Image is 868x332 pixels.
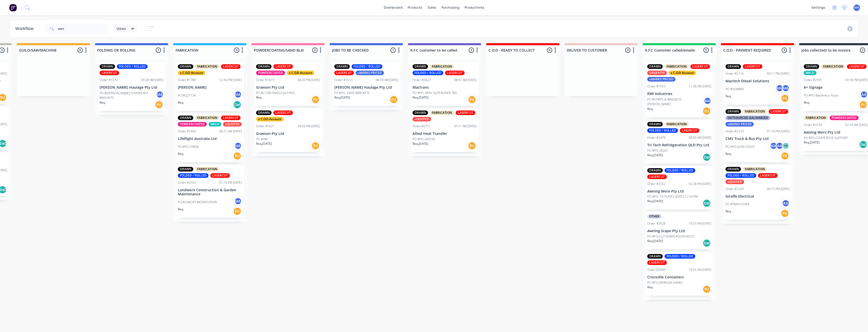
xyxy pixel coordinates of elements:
div: DRAWN [178,116,193,120]
div: DRAWNFOLDED / ROLLEDLASERCUTOrder #255202:28 PM [DATE]Awning Worx Pty LtdPO #PO- SS PLATES [DATE]... [645,166,713,210]
div: PU [781,152,789,160]
div: DRAWN [647,122,663,127]
p: Req. [256,95,262,100]
p: PO #Q27134 [178,93,196,98]
div: MA [234,91,242,98]
div: FOLDED / ROLLED [352,64,382,69]
p: PO #PO-COVER ROOF SUPPORT [804,136,848,140]
p: RWI Industries [647,92,711,96]
p: Req. [DATE] [413,141,428,146]
div: Order #1572 [100,78,118,82]
p: PO #PO- DADS BRACKETS [334,91,370,95]
div: x C.O.D Account [287,71,314,75]
div: LASERCUT [647,175,667,179]
div: DRAWNFABRICATIONLASERCUTOUTSOURCED GALVANISEDxMARKS PRICEDOrder #213301:16 PM [DATE]CMV Truck & B... [723,107,792,162]
div: x C.O.D Account [178,71,205,75]
div: Del [703,239,711,247]
p: A+ Signage [804,85,868,90]
div: Del [859,140,867,149]
div: productivity [462,4,487,11]
div: FABRICATION [665,122,689,127]
div: Order #1555 [647,84,666,89]
p: Req. [647,285,653,290]
p: PO #PO-6700 STOCK [725,145,754,149]
div: MA [782,84,790,92]
div: 04:15 PM [DATE] [767,187,790,191]
div: LASERCUT [221,116,241,120]
div: + 1 [782,142,790,150]
div: FOLDED / ROLLED [178,173,209,178]
p: Req. [178,100,184,105]
div: Del [703,199,711,207]
div: PU [311,142,320,150]
p: PO #PO-MacArthur Pylon [804,93,839,98]
div: LASERCUT [743,64,762,69]
div: DRAWNFOLDED / ROLLEDLASERCUTxMARKS PRICEDOrder #251006:39 AM [DATE][PERSON_NAME] Haulage Pty LtdP... [332,62,400,106]
div: MA [234,142,242,150]
div: MA [776,84,783,92]
p: [PERSON_NAME] [178,85,242,90]
div: Order #2320 [725,187,744,191]
div: Del [703,153,711,161]
div: LASERCUT [647,260,667,265]
div: FABRICATION [195,116,219,120]
div: Order #1619 [256,78,274,82]
div: PU [311,96,320,104]
div: DRAWN [100,64,115,69]
p: Graeson Pty Ltd [256,132,320,136]
p: Awning Scape Pty Ltd [647,229,711,233]
div: PU [390,96,398,104]
div: FABRICATION [195,64,219,69]
p: PO #IAN [256,137,268,141]
div: DRAWN [725,64,741,69]
div: 08:00 AM [DATE] [689,135,711,140]
div: FABRICATION [804,116,828,120]
div: POWDERCOATED [178,122,207,127]
div: 02:28 PM [DATE] [689,182,711,186]
div: x C.O.D Account [256,117,283,121]
input: Search for orders... [58,24,108,34]
div: Order #2628 [647,221,666,226]
div: DRAWN [256,64,272,69]
p: Req. [178,152,184,156]
p: Req. [DATE] [647,239,663,243]
p: Req. [DATE] [804,140,819,145]
div: DRAWNFABRICATIONFOLDED / ROLLEDLASERCUTOrder #232501:19 PM [DATE]Landworx Construction & Garden M... [176,165,244,218]
div: FOLDED / ROLLED [725,173,756,178]
div: DRAWNFABRICATIONFOLDED / ROLLEDLASERCUTOrder #247408:00 AM [DATE]Tri Tech Refridgeration QLD Pty ... [645,120,713,164]
div: DRAWN [647,254,663,259]
div: DRAWN [256,110,272,115]
div: PU [155,101,163,109]
div: Order #2510 [334,78,353,82]
p: Req. [DATE] [413,95,428,100]
div: 08:01 AM [DATE] [454,78,477,82]
div: LASERCUT [273,64,293,69]
div: OUTSOURCED GALVANISED [725,116,770,120]
div: Order #2552 [647,182,666,186]
div: PU [703,285,711,293]
p: Req. [DATE] [256,141,272,146]
div: DRAWNLASERCUTPOWDERCOATEDx C.O.D AccountOrder #161904:20 PM [DATE]Graeson Pty LtdPO #2 CAR PANELS... [254,62,322,106]
div: PU [468,142,476,150]
p: Req. [178,207,184,212]
div: Order #1389 [178,78,196,82]
div: LASERCUT [100,71,119,75]
div: DRAWN [725,109,741,114]
div: 07:11 AM [DATE] [454,124,477,129]
div: Order #1602 [178,129,196,134]
div: DRAWNFOLDED / ROLLEDLASERCUTOrder #157209:28 AM [DATE][PERSON_NAME] Haulage Pty LtdPO #[PERSON_NA... [98,62,166,111]
div: LASERCUT [680,128,699,133]
div: LASERCUT [690,64,710,69]
div: Order #2335 [804,78,822,82]
p: PO #STRIPS & BRACKETS [PERSON_NAME] [647,97,704,106]
p: [PERSON_NAME] Haulage Pty Ltd [100,85,164,90]
div: DRAWNFABRICATIONLASERCUTPOWDERCOATEDWELDxQUOTEDOrder #160208:21 AM [DATE]Lifeflight Australia Ltd... [176,114,244,162]
div: FABRICATION [430,64,454,69]
div: PU [233,207,241,215]
p: PO #CANOPY MODIFICATION [178,200,217,204]
div: 03:11 PM [DATE] [767,71,790,76]
div: 08:21 AM [DATE] [219,129,242,134]
div: Workflow [15,26,36,32]
div: DRAWN [647,64,663,69]
div: MA [770,142,777,150]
